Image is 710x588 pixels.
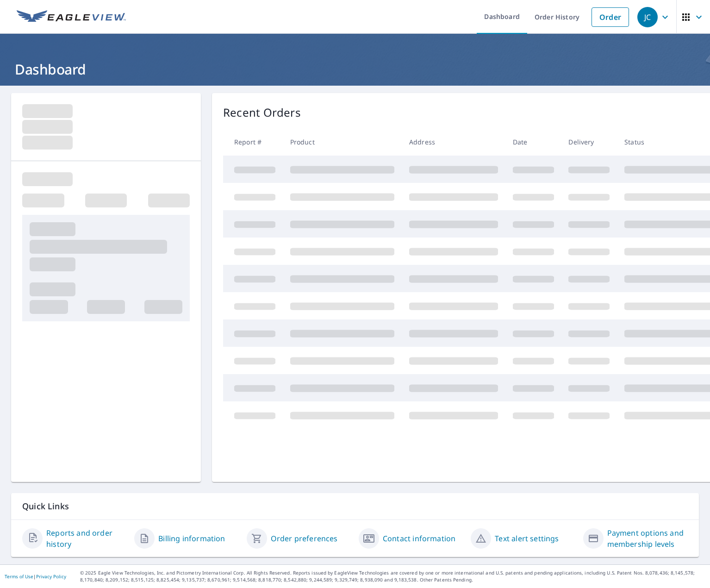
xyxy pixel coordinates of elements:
a: Billing information [158,533,225,544]
a: Order preferences [271,533,338,544]
a: Payment options and membership levels [607,527,688,550]
a: Contact information [383,533,455,544]
h1: Dashboard [11,60,699,79]
div: JC [637,7,658,27]
th: Date [505,128,561,156]
th: Product [283,128,402,156]
th: Delivery [561,128,617,156]
a: Privacy Policy [36,573,66,580]
p: Recent Orders [223,104,301,121]
th: Address [402,128,505,156]
p: Quick Links [22,500,688,512]
th: Report # [223,128,283,156]
a: Order [592,7,629,27]
a: Reports and order history [46,527,127,550]
a: Text alert settings [495,533,559,544]
p: | [5,574,66,579]
img: EV Logo [17,10,126,24]
p: © 2025 Eagle View Technologies, Inc. and Pictometry International Corp. All Rights Reserved. Repo... [80,569,705,583]
a: Terms of Use [5,573,33,580]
